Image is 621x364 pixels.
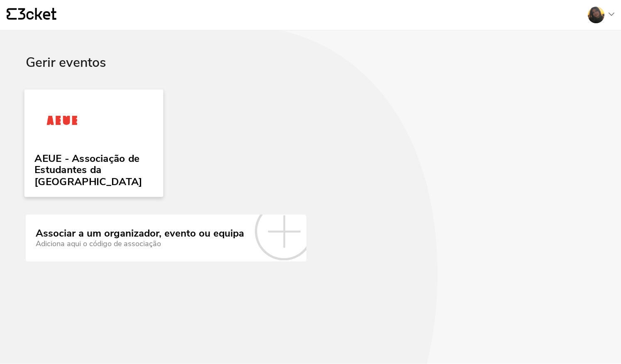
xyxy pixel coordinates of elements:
a: Associar a um organizador, evento ou equipa Adiciona aqui o código de associação [26,215,306,261]
img: AEUE - Associação de Estudantes da Universidade Europeia [34,103,90,141]
div: Gerir eventos [26,55,595,90]
a: {' '} [7,8,56,22]
div: Associar a um organizador, evento ou equipa [36,228,244,239]
a: AEUE - Associação de Estudantes da Universidade Europeia AEUE - Associação de Estudantes da [GEOG... [24,89,164,197]
g: {' '} [7,8,17,20]
div: AEUE - Associação de Estudantes da [GEOGRAPHIC_DATA] [34,149,153,188]
div: Adiciona aqui o código de associação [36,239,244,248]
